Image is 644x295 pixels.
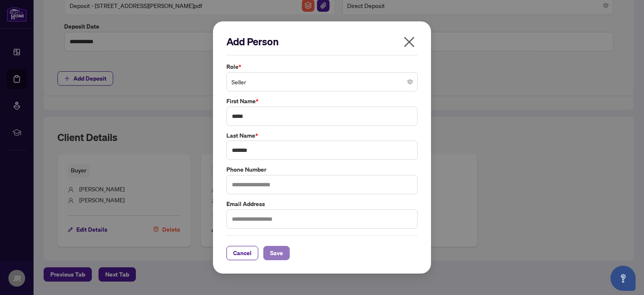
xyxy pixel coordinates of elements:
h2: Add Person [226,35,418,48]
span: Seller [231,74,413,90]
span: Cancel [233,246,252,260]
span: Save [270,246,283,260]
span: close [402,35,416,49]
label: First Name [226,97,418,106]
label: Email Address [226,199,418,209]
button: Cancel [226,246,258,260]
span: close-circle [408,79,413,84]
label: Role [226,62,418,71]
label: Phone Number [226,165,418,174]
label: Last Name [226,131,418,140]
button: Save [263,246,290,260]
button: Open asap [610,266,636,291]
